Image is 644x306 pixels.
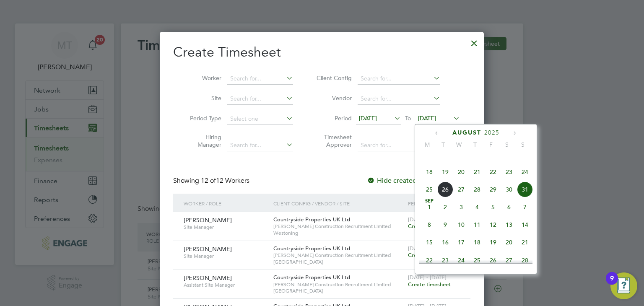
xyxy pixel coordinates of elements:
span: [PERSON_NAME] [184,216,232,224]
span: Countryside Properties UK Ltd [273,245,350,252]
span: 21 [517,234,533,250]
span: 10 [453,217,469,233]
div: Period [406,194,462,213]
span: Countryside Properties UK Ltd [273,274,350,281]
button: Open Resource Center, 9 new notifications [610,272,637,299]
label: Hide created timesheets [367,176,452,185]
span: 12 of [201,176,216,185]
span: Create timesheet [408,223,451,230]
input: Select one [227,113,293,125]
span: [GEOGRAPHIC_DATA] [273,259,404,265]
input: Search for... [358,140,440,151]
span: 25 [421,182,437,197]
span: [GEOGRAPHIC_DATA] [273,288,404,294]
span: 11 [469,217,485,233]
h2: Create Timesheet [173,44,470,61]
span: To [402,113,413,124]
span: 26 [485,252,501,268]
span: Westoning [273,230,404,236]
span: 16 [437,234,453,250]
span: 19 [485,234,501,250]
label: Worker [184,74,221,82]
span: 8 [421,217,437,233]
span: 24 [453,252,469,268]
span: 26 [437,182,453,197]
span: 7 [517,199,533,215]
span: 2025 [484,129,499,136]
label: Period Type [184,114,221,122]
span: 2 [437,199,453,215]
span: 5 [485,199,501,215]
input: Search for... [358,93,440,105]
span: 20 [501,234,517,250]
span: [PERSON_NAME] Construction Recruitment Limited [273,252,404,259]
span: 4 [469,199,485,215]
span: 20 [453,164,469,180]
span: W [451,141,467,148]
span: Assistant Site Manager [184,282,267,288]
span: [PERSON_NAME] Construction Recruitment Limited [273,223,404,230]
div: 9 [610,278,614,289]
input: Search for... [227,140,293,151]
span: 3 [453,199,469,215]
span: 23 [501,164,517,180]
span: [DATE] - [DATE] [408,245,447,252]
span: 31 [517,182,533,197]
span: 22 [485,164,501,180]
span: S [499,141,515,148]
span: [PERSON_NAME] [184,274,232,282]
span: 21 [469,164,485,180]
span: 1 [421,199,437,215]
span: 18 [421,164,437,180]
div: Worker / Role [182,194,271,213]
span: August [452,129,481,136]
span: [PERSON_NAME] [184,245,232,253]
label: Client Config [314,74,352,82]
label: Period [314,114,352,122]
span: 24 [517,164,533,180]
span: 22 [421,252,437,268]
span: 15 [421,234,437,250]
span: 27 [501,252,517,268]
span: 17 [453,234,469,250]
span: 6 [501,199,517,215]
label: Timesheet Approver [314,133,352,148]
span: 14 [517,217,533,233]
span: 29 [485,182,501,197]
span: 18 [469,234,485,250]
label: Site [184,94,221,102]
input: Search for... [358,73,440,85]
span: Site Manager [184,224,267,231]
span: [DATE] [359,114,377,122]
span: 13 [501,217,517,233]
span: 9 [437,217,453,233]
input: Search for... [227,93,293,105]
span: [PERSON_NAME] Construction Recruitment Limited [273,281,404,288]
span: S [515,141,531,148]
span: T [435,141,451,148]
span: 28 [469,182,485,197]
div: Showing [173,176,251,185]
span: Countryside Properties UK Ltd [273,216,350,223]
span: 25 [469,252,485,268]
input: Search for... [227,73,293,85]
label: Hiring Manager [184,133,221,148]
span: [DATE] - [DATE] [408,216,447,223]
span: Create timesheet [408,281,451,288]
span: 28 [517,252,533,268]
span: [DATE] - [DATE] [408,274,447,281]
span: F [483,141,499,148]
span: 12 Workers [201,176,249,185]
label: Vendor [314,94,352,102]
span: 23 [437,252,453,268]
span: Sep [421,199,437,203]
span: Create timesheet [408,252,451,259]
span: 30 [501,182,517,197]
span: 27 [453,182,469,197]
span: [DATE] [418,114,436,122]
span: 19 [437,164,453,180]
span: 12 [485,217,501,233]
span: T [467,141,483,148]
span: Site Manager [184,253,267,259]
span: M [419,141,435,148]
